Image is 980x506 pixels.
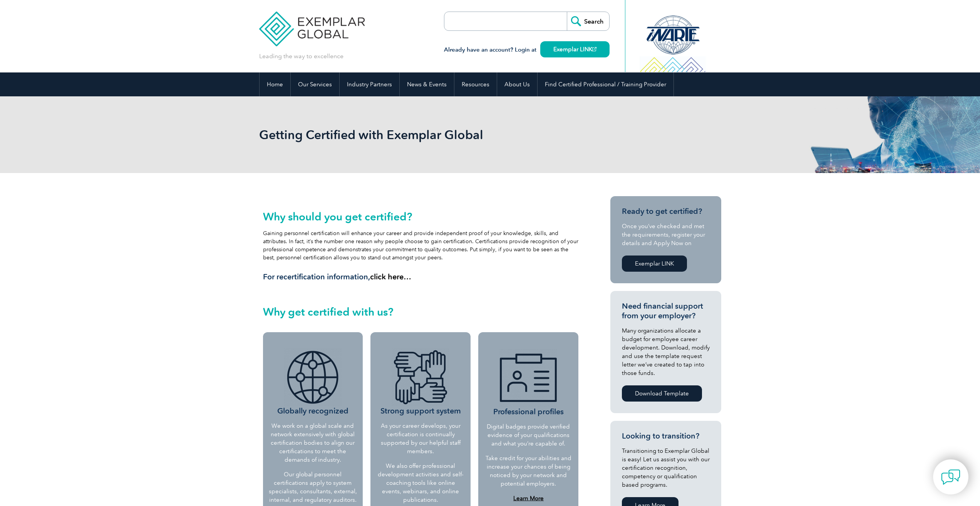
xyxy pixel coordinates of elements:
p: We work on a global scale and network extensively with global certification bodies to align our c... [269,422,357,464]
h3: Ready to get certified? [622,207,710,216]
a: Resources [454,72,497,96]
a: Home [260,72,290,96]
p: Take credit for your abilities and increase your chances of being noticed by your network and pot... [485,454,572,488]
a: click here… [370,272,411,281]
p: Once you’ve checked and met the requirements, register your details and Apply Now on [622,222,710,247]
p: Our global personnel certifications apply to system specialists, consultants, external, internal,... [269,470,357,504]
div: Gaining personnel certification will enhance your career and provide independent proof of your kn... [263,210,579,282]
h3: Globally recognized [269,348,357,416]
p: Many organizations allocate a budget for employee career development. Download, modify and use th... [622,326,710,377]
p: Digital badges provide verified evidence of your qualifications and what you’re capable of. [485,422,572,448]
p: Leading the way to excellence [259,52,343,61]
a: Industry Partners [340,72,399,96]
h3: Professional profiles [485,349,572,417]
h2: Why get certified with us? [263,306,579,318]
input: Search [567,12,609,30]
img: open_square.png [592,47,596,51]
a: Learn More [513,495,544,502]
a: About Us [497,72,537,96]
a: Exemplar LINK [622,256,687,272]
p: Transitioning to Exemplar Global is easy! Let us assist you with our certification recognition, c... [622,447,710,489]
p: We also offer professional development activities and self-coaching tools like online events, web... [376,462,465,504]
h2: Why should you get certified? [263,210,579,223]
a: Download Template [622,385,702,402]
h3: Strong support system [376,348,465,416]
h1: Getting Certified with Exemplar Global [259,127,555,142]
a: Exemplar LINK [540,41,610,57]
a: Find Certified Professional / Training Provider [538,72,673,96]
p: As your career develops, your certification is continually supported by our helpful staff members. [376,422,465,456]
a: News & Events [400,72,454,96]
img: contact-chat.png [941,467,960,487]
h3: Looking to transition? [622,431,710,441]
h3: Already have an account? Login at [444,45,610,55]
h3: Need financial support from your employer? [622,301,710,321]
a: Our Services [291,72,339,96]
h3: For recertification information, [263,272,579,282]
